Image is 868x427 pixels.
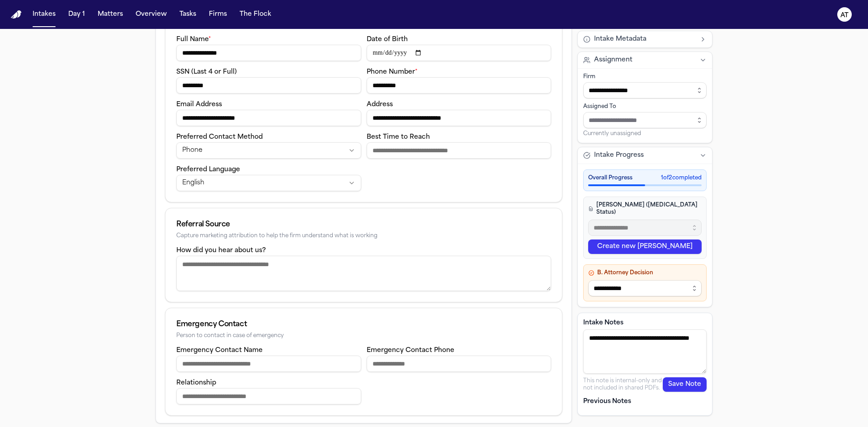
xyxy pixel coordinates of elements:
[367,356,552,372] input: Emergency contact phone
[583,73,707,80] div: Firm
[176,380,216,386] label: Relationship
[176,347,263,354] label: Emergency Contact Name
[367,134,430,141] label: Best Time to Reach
[367,347,454,354] label: Emergency Contact Phone
[661,174,702,182] span: 1 of 2 completed
[11,10,22,19] a: Home
[583,130,641,137] span: Currently unassigned
[176,388,361,404] input: Emergency contact relationship
[176,333,551,339] div: Person to contact in case of emergency
[29,6,59,23] button: Intakes
[578,52,712,68] button: Assignment
[367,110,552,126] input: Address
[583,397,707,406] p: Previous Notes
[367,101,393,108] label: Address
[367,69,418,75] label: Phone Number
[588,269,702,277] h4: B. Attorney Decision
[176,219,551,230] div: Referral Source
[578,31,712,47] button: Intake Metadata
[176,356,361,372] input: Emergency contact name
[205,6,231,23] button: Firms
[588,174,632,182] span: Overall Progress
[176,69,237,75] label: SSN (Last 4 or Full)
[594,35,646,44] span: Intake Metadata
[578,147,712,164] button: Intake Progress
[236,6,275,23] button: The Flock
[367,45,552,61] input: Date of birth
[176,319,551,330] div: Emergency Contact
[176,134,263,141] label: Preferred Contact Method
[367,77,552,94] input: Phone number
[583,82,707,99] input: Select firm
[588,239,702,254] button: Create new [PERSON_NAME]
[65,6,89,23] button: Day 1
[176,45,361,61] input: Full name
[176,101,222,108] label: Email Address
[583,103,707,110] div: Assigned To
[176,36,211,43] label: Full Name
[132,6,170,23] button: Overview
[367,142,552,159] input: Best time to reach
[176,110,361,126] input: Email address
[11,10,22,19] img: Finch Logo
[367,36,408,43] label: Date of Birth
[583,319,707,328] label: Intake Notes
[94,6,127,23] button: Matters
[176,247,266,254] label: How did you hear about us?
[594,151,644,160] span: Intake Progress
[176,166,240,173] label: Preferred Language
[588,202,702,216] h4: [PERSON_NAME] ([MEDICAL_DATA] Status)
[176,233,551,239] div: Capture marketing attribution to help the firm understand what is working
[176,77,361,94] input: SSN
[594,56,632,65] span: Assignment
[176,6,200,23] button: Tasks
[583,377,663,392] p: This note is internal-only and not included in shared PDFs.
[583,329,707,374] textarea: Intake notes
[583,112,707,128] input: Assign to staff member
[663,377,707,392] button: Save Note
